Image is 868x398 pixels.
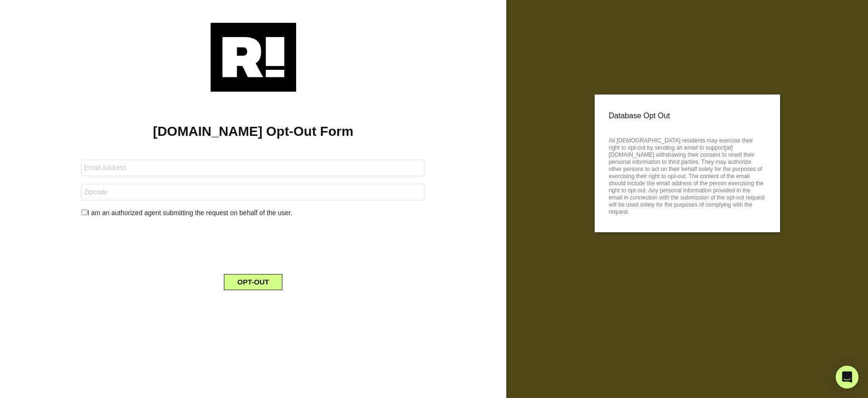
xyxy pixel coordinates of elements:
[224,274,282,290] button: OPT-OUT
[81,160,425,176] input: Email Address
[211,23,296,92] img: Retention.com
[74,208,433,218] div: I am an authorized agent submitting the request on behalf of the user.
[81,184,425,200] input: Zipcode
[609,134,766,216] p: All [DEMOGRAPHIC_DATA] residents may exercise their right to opt-out by sending an email to suppo...
[836,366,858,389] div: Open Intercom Messenger
[609,109,766,123] p: Database Opt Out
[14,123,492,140] h1: [DOMAIN_NAME] Opt-Out Form
[181,226,326,263] iframe: reCAPTCHA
